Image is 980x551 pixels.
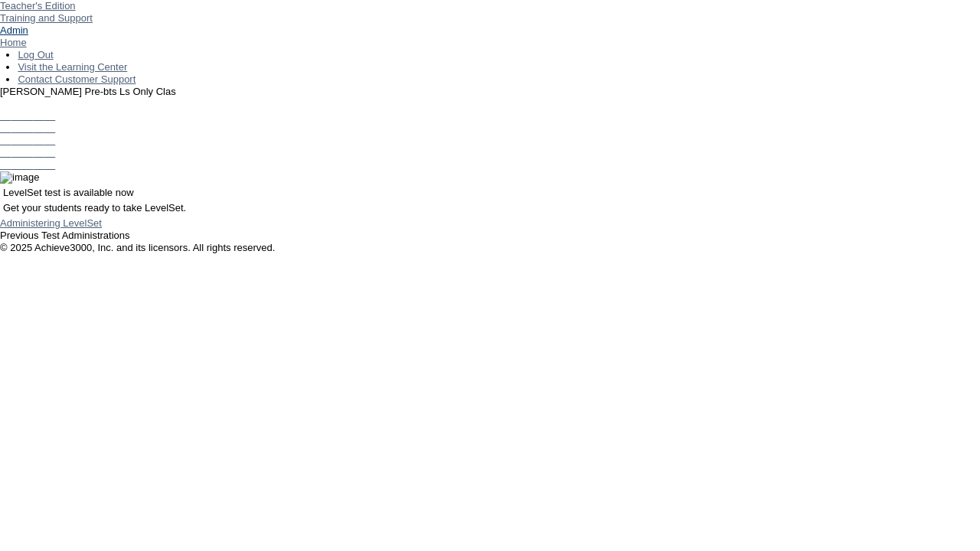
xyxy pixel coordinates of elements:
img: teacher_arrow_small.png [93,12,99,17]
a: Visit the Learning Center [18,61,127,73]
p: Get your students ready to take LevelSet. [3,202,977,214]
a: Contact Customer Support [18,73,136,85]
p: LevelSet test is available now [3,187,977,199]
a: Log Out [18,49,53,60]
